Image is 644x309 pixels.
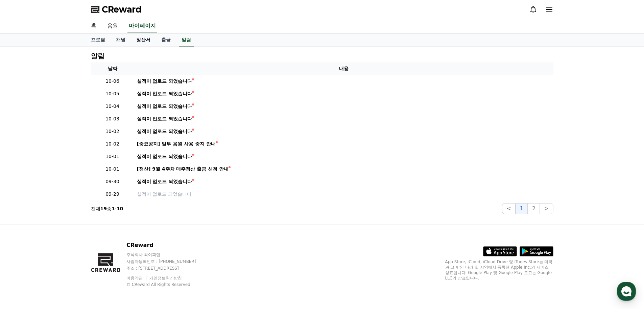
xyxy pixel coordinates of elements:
p: 10-01 [94,166,132,173]
div: 실적이 업로드 되었습니다 [137,78,192,85]
span: CReward [102,4,142,15]
th: 날짜 [91,62,134,75]
a: 실적이 업로드 되었습니다 [137,153,551,160]
h4: 알림 [91,52,104,60]
p: 10-06 [94,78,132,85]
a: 홈 [2,215,45,232]
a: 실적이 업로드 되었습니다 [137,178,551,185]
a: [정산] 9월 4주차 매주정산 출금 신청 안내 [137,166,551,173]
p: 10-01 [94,153,132,160]
a: 정산서 [131,34,156,46]
a: 실적이 업로드 되었습니다 [137,90,551,97]
span: 홈 [21,225,25,231]
a: 실적이 업로드 되었습니다 [137,115,551,122]
div: [중요공지] 일부 음원 사용 중지 안내 [137,140,216,148]
a: 알림 [179,34,194,46]
button: 2 [528,203,540,214]
th: 내용 [134,62,553,75]
a: 이용약관 [126,276,148,281]
a: 실적이 업로드 되었습니다 [137,78,551,85]
a: 음원 [102,19,123,33]
span: 설정 [104,225,113,231]
a: 실적이 업로드 되었습니다 [137,191,551,198]
strong: 19 [100,206,107,211]
a: 대화 [45,215,87,232]
p: 09-30 [94,178,132,185]
p: 사업자등록번호 : [PHONE_NUMBER] [126,259,209,264]
p: 09-29 [94,191,132,198]
p: 전체 중 - [91,205,123,212]
p: © CReward All Rights Reserved. [126,282,209,287]
a: 마이페이지 [127,19,157,33]
a: 설정 [87,215,130,232]
div: 실적이 업로드 되었습니다 [137,128,192,135]
button: < [502,203,515,214]
a: 채널 [111,34,131,46]
a: 프로필 [86,34,111,46]
a: CReward [91,4,142,15]
a: 출금 [156,34,176,46]
div: 실적이 업로드 되었습니다 [137,90,192,97]
a: 개인정보처리방침 [149,276,182,281]
button: > [540,203,553,214]
strong: 1 [112,206,115,211]
a: [중요공지] 일부 음원 사용 중지 안내 [137,140,551,148]
p: CReward [126,241,209,249]
p: 10-02 [94,128,132,135]
div: 실적이 업로드 되었습니다 [137,103,192,110]
a: 실적이 업로드 되었습니다 [137,103,551,110]
p: 주식회사 와이피랩 [126,252,209,257]
div: 실적이 업로드 되었습니다 [137,178,192,185]
a: 홈 [86,19,102,33]
strong: 10 [117,206,123,211]
div: 실적이 업로드 되었습니다 [137,115,192,122]
p: 10-02 [94,140,132,148]
p: 10-05 [94,90,132,97]
button: 1 [516,203,528,214]
p: 주소 : [STREET_ADDRESS] [126,266,209,271]
div: [정산] 9월 4주차 매주정산 출금 신청 안내 [137,166,229,173]
p: 10-04 [94,103,132,110]
div: 실적이 업로드 되었습니다 [137,153,192,160]
p: 10-03 [94,115,132,122]
p: App Store, iCloud, iCloud Drive 및 iTunes Store는 미국과 그 밖의 나라 및 지역에서 등록된 Apple Inc.의 서비스 상표입니다. Goo... [445,259,553,281]
a: 실적이 업로드 되었습니다 [137,128,551,135]
span: 대화 [62,226,70,231]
